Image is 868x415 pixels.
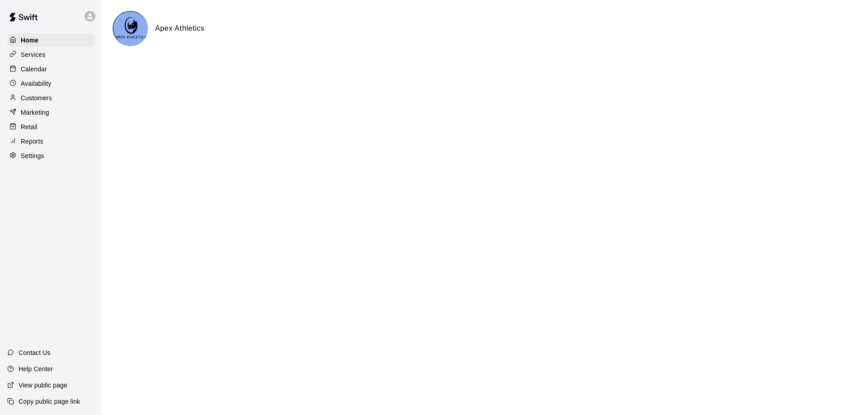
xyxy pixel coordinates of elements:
p: Customers [21,93,52,103]
p: Help Center [19,364,53,373]
a: Settings [7,149,94,163]
a: Calendar [7,62,94,76]
p: Availability [21,79,52,88]
p: Reports [21,137,43,146]
p: Retail [21,122,38,131]
p: Contact Us [19,348,51,357]
a: Services [7,48,94,61]
a: Availability [7,77,94,90]
p: Marketing [21,108,49,117]
p: Copy public page link [19,397,80,406]
img: Apex Athletics logo [114,12,148,46]
p: Home [21,36,39,45]
a: Customers [7,91,94,105]
p: View public page [19,381,67,390]
a: Retail [7,120,94,134]
h6: Apex Athletics [155,23,204,34]
p: Calendar [21,65,47,74]
p: Services [21,50,46,59]
a: Marketing [7,106,94,119]
p: Settings [21,151,44,160]
a: Reports [7,135,94,148]
a: Home [7,33,94,47]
